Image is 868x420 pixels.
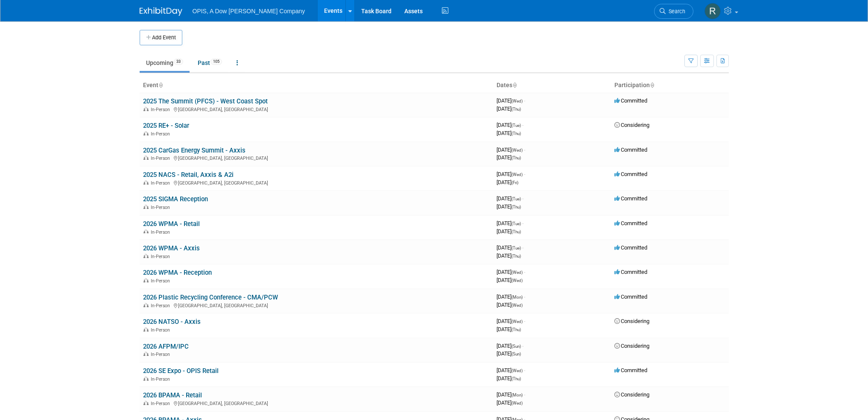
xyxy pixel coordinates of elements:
[666,8,685,15] span: Search
[614,97,647,104] span: Committed
[511,376,521,381] span: (Thu)
[497,220,523,226] span: [DATE]
[143,107,149,111] img: In-Person Event
[522,244,523,251] span: -
[614,294,647,300] span: Committed
[151,278,172,284] span: In-Person
[497,399,523,406] span: [DATE]
[493,78,611,93] th: Dates
[511,344,521,349] span: (Sun)
[614,171,647,177] span: Committed
[151,205,172,210] span: In-Person
[614,343,649,349] span: Considering
[143,254,149,258] img: In-Person Event
[497,244,523,251] span: [DATE]
[143,220,200,228] a: 2026 WPMA - Retail
[497,375,521,382] span: [DATE]
[497,130,521,136] span: [DATE]
[143,391,202,399] a: 2026 BPAMA - Retail
[522,220,523,226] span: -
[614,318,649,324] span: Considering
[151,327,172,333] span: In-Person
[143,303,149,307] img: In-Person Event
[511,352,521,356] span: (Sun)
[614,147,647,153] span: Committed
[614,122,649,128] span: Considering
[497,228,521,235] span: [DATE]
[650,82,654,88] a: Sort by Participation Type
[497,350,521,357] span: [DATE]
[497,179,518,185] span: [DATE]
[143,131,149,135] img: In-Person Event
[522,343,523,349] span: -
[143,171,234,179] a: 2025 NACS - Retail, Axxis & A2i
[524,294,525,300] span: -
[497,203,521,210] span: [DATE]
[614,220,647,226] span: Committed
[140,55,190,71] a: Upcoming33
[511,123,521,128] span: (Tue)
[511,131,521,136] span: (Thu)
[497,147,525,153] span: [DATE]
[143,269,212,276] a: 2026 WPMA - Reception
[143,399,490,406] div: [GEOGRAPHIC_DATA], [GEOGRAPHIC_DATA]
[143,244,200,252] a: 2026 WPMA - Axxis
[140,7,182,16] img: ExhibitDay
[511,401,523,405] span: (Wed)
[143,154,490,161] div: [GEOGRAPHIC_DATA], [GEOGRAPHIC_DATA]
[614,195,647,202] span: Committed
[143,367,219,375] a: 2026 SE Expo - OPIS Retail
[497,122,523,128] span: [DATE]
[143,376,149,381] img: In-Person Event
[143,401,149,405] img: In-Person Event
[511,156,521,160] span: (Thu)
[511,246,521,250] span: (Tue)
[497,171,525,177] span: [DATE]
[151,254,172,259] span: In-Person
[151,376,172,382] span: In-Person
[611,78,729,93] th: Participation
[511,99,523,103] span: (Wed)
[497,195,523,202] span: [DATE]
[158,82,163,88] a: Sort by Event Name
[140,78,493,93] th: Event
[524,269,525,275] span: -
[143,147,245,154] a: 2025 CarGas Energy Summit - Axxis
[511,197,521,201] span: (Tue)
[614,269,647,275] span: Committed
[151,131,172,137] span: In-Person
[511,148,523,153] span: (Wed)
[511,319,523,324] span: (Wed)
[511,393,523,397] span: (Mon)
[497,269,525,275] span: [DATE]
[511,278,523,283] span: (Wed)
[614,391,649,398] span: Considering
[704,3,721,19] img: Renee Ortner
[497,367,525,373] span: [DATE]
[143,180,149,185] img: In-Person Event
[654,4,693,19] a: Search
[524,171,525,177] span: -
[614,367,647,373] span: Committed
[497,391,525,398] span: [DATE]
[524,391,525,398] span: -
[511,327,521,332] span: (Thu)
[497,106,521,112] span: [DATE]
[143,294,278,301] a: 2026 Plastic Recycling Conference - CMA/PCW
[193,8,305,15] span: OPIS, A Dow [PERSON_NAME] Company
[522,122,523,128] span: -
[497,318,525,324] span: [DATE]
[497,326,521,332] span: [DATE]
[522,195,523,202] span: -
[497,294,525,300] span: [DATE]
[143,327,149,332] img: In-Person Event
[511,107,521,112] span: (Thu)
[511,180,518,185] span: (Fri)
[151,107,172,112] span: In-Person
[524,367,525,373] span: -
[191,55,228,71] a: Past105
[143,97,268,105] a: 2025 The Summit (PFCS) - West Coast Spot
[143,278,149,282] img: In-Person Event
[524,318,525,324] span: -
[151,303,172,308] span: In-Person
